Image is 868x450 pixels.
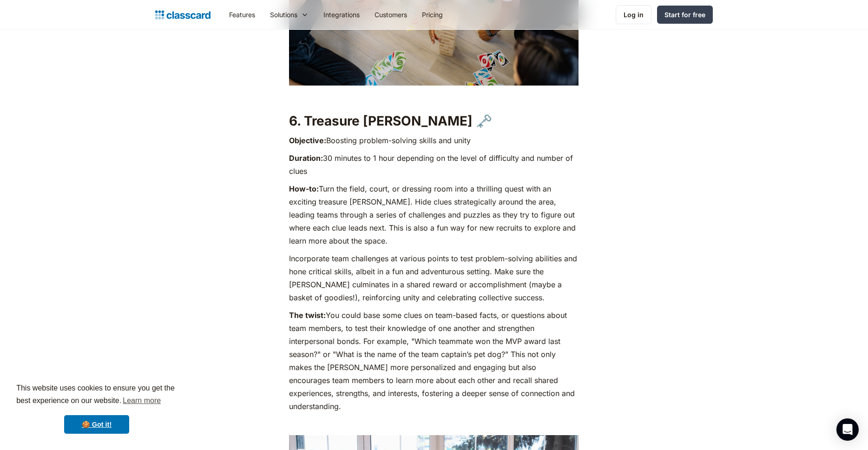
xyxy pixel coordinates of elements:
strong: How-to: [289,184,319,193]
a: Customers [367,4,414,25]
div: Log in [624,10,644,20]
a: Integrations [316,4,367,25]
p: ‍ [289,90,579,103]
p: 30 minutes to 1 hour depending on the level of difficulty and number of clues [289,152,579,178]
strong: Objective: [289,136,326,145]
a: home [155,8,210,21]
span: This website uses cookies to ensure you get the best experience on our website. [16,383,177,408]
p: You could base some clues on team-based facts, or questions about team members, to test their kno... [289,309,579,413]
div: Start for free [664,10,705,20]
div: cookieconsent [7,374,186,443]
a: Start for free [657,6,713,24]
p: Turn the field, court, or dressing room into a thrilling quest with an exciting treasure [PERSON_... [289,182,579,247]
a: Log in [616,5,651,24]
strong: The twist: [289,311,326,320]
strong: 6. Treasure [PERSON_NAME] 🗝️ [289,113,492,129]
a: learn more about cookies [121,394,162,408]
div: Solutions [263,4,316,25]
div: Solutions [270,10,297,20]
p: Boosting problem-solving skills and unity [289,134,579,147]
strong: Duration: [289,153,323,163]
p: ‍ [289,417,579,430]
div: Open Intercom Messenger [836,418,859,441]
a: Pricing [414,4,450,25]
a: Features [222,4,263,25]
p: Incorporate team challenges at various points to test problem-solving abilities and hone critical... [289,252,579,304]
a: dismiss cookie message [64,415,129,434]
